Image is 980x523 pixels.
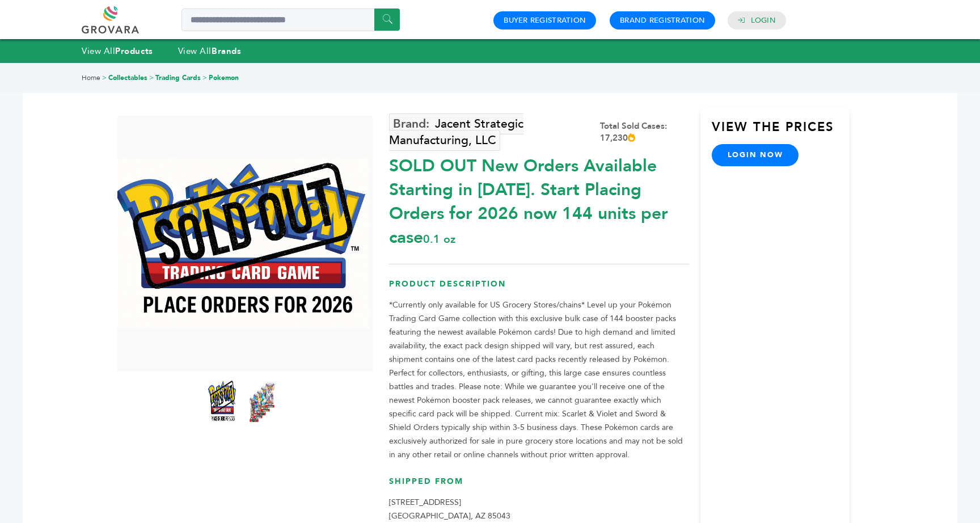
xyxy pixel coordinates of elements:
[423,231,455,247] span: 0.1 oz
[178,45,242,57] a: View AllBrands
[115,158,370,328] img: *SOLD OUT* New Orders Available Starting in 2026. Start Placing Orders for 2026 now! 144 units pe...
[212,45,241,57] strong: Brands
[504,15,586,26] a: Buyer Registration
[108,73,147,82] a: Collectables
[620,15,705,26] a: Brand Registration
[115,45,153,57] strong: Products
[208,379,236,425] img: *SOLD OUT* New Orders Available Starting in 2026. Start Placing Orders for 2026 now! 144 units pe...
[712,119,850,145] h3: View the Prices
[209,73,239,82] a: Pokemon
[712,144,799,166] a: login now
[155,73,201,82] a: Trading Cards
[248,379,276,425] img: *SOLD OUT* New Orders Available Starting in 2026. Start Placing Orders for 2026 now! 144 units pe...
[181,9,400,31] input: Search a product or brand...
[389,496,688,523] p: [STREET_ADDRESS] [GEOGRAPHIC_DATA], AZ 85043
[389,149,688,250] div: SOLD OUT New Orders Available Starting in [DATE]. Start Placing Orders for 2026 now 144 units per...
[82,45,153,57] a: View AllProducts
[389,279,688,298] h3: Product Description
[82,73,100,82] a: Home
[389,476,688,496] h3: Shipped From
[600,120,688,144] div: Total Sold Cases: 17,230
[389,298,688,462] p: *Currently only available for US Grocery Stores/chains* Level up your Pokémon Trading Card Game c...
[751,15,776,26] a: Login
[102,73,107,82] span: >
[389,113,523,151] a: Jacent Strategic Manufacturing, LLC
[149,73,154,82] span: >
[202,73,207,82] span: >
